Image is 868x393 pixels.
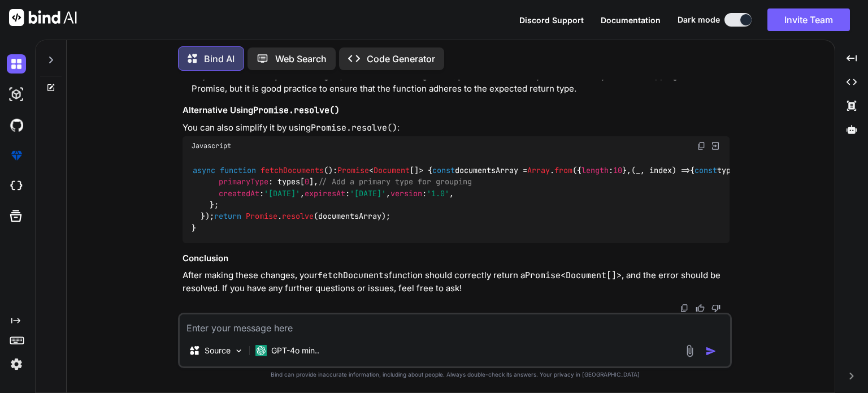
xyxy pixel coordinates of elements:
[601,15,661,25] span: Documentation
[711,304,721,313] img: dislike
[697,141,706,150] img: copy
[527,165,550,175] span: Array
[214,211,241,222] span: return
[271,345,319,356] p: GPT-4o min..
[695,165,717,175] span: const
[7,176,26,196] img: cloudideIcon
[255,345,267,356] img: GPT-4o mini
[192,70,730,95] li: : Since you are using in the function signature, you can also directly return the array without w...
[367,52,435,66] p: Code Generator
[7,85,26,104] img: darkAi-studio
[636,165,672,175] span: _, index
[318,270,389,281] code: fetchDocuments
[261,165,324,175] span: fetchDocuments
[525,270,622,281] code: Promise<Document[]>
[613,165,622,175] span: 10
[696,304,705,313] img: like
[204,52,235,66] p: Bind AI
[710,141,721,151] img: Open in Browser
[7,115,26,135] img: githubDark
[427,188,449,198] span: '1.0'
[350,188,386,198] span: '[DATE]'
[183,104,730,117] h3: Alternative Using
[253,105,340,116] code: Promise.resolve()
[705,346,717,357] img: icon
[246,211,277,222] span: Promise
[519,15,584,25] span: Discord Support
[183,122,730,135] p: You can also simplify it by using :
[205,345,231,356] p: Source
[7,54,26,74] img: darkChat
[683,344,696,357] img: attachment
[581,165,609,175] span: length
[678,14,720,25] span: Dark mode
[601,14,661,26] button: Documentation
[374,165,410,175] span: Document
[519,14,584,26] button: Discord Support
[311,122,397,133] code: Promise.resolve()
[390,188,422,198] span: version
[680,304,689,313] img: copy
[234,346,244,356] img: Pick Models
[767,8,850,31] button: Invite Team
[220,165,256,175] span: function
[554,165,572,175] span: from
[183,269,730,295] p: After making these changes, your function should correctly return a , and the error should be res...
[305,188,345,198] span: expiresAt
[183,252,730,265] h3: Conclusion
[432,165,455,175] span: const
[337,165,369,175] span: Promise
[275,52,327,66] p: Web Search
[305,177,309,187] span: 0
[9,9,77,26] img: Bind AI
[193,165,215,175] span: async
[219,188,259,198] span: createdAt
[7,355,26,374] img: settings
[178,370,732,379] p: Bind can provide inaccurate information, including about people. Always double-check its answers....
[282,211,314,222] span: resolve
[192,141,231,150] span: Javascript
[318,177,472,187] span: // Add a primary type for grouping
[219,177,268,187] span: primaryType
[631,165,690,175] span: ( ) =>
[7,146,26,165] img: premium
[264,188,300,198] span: '[DATE]'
